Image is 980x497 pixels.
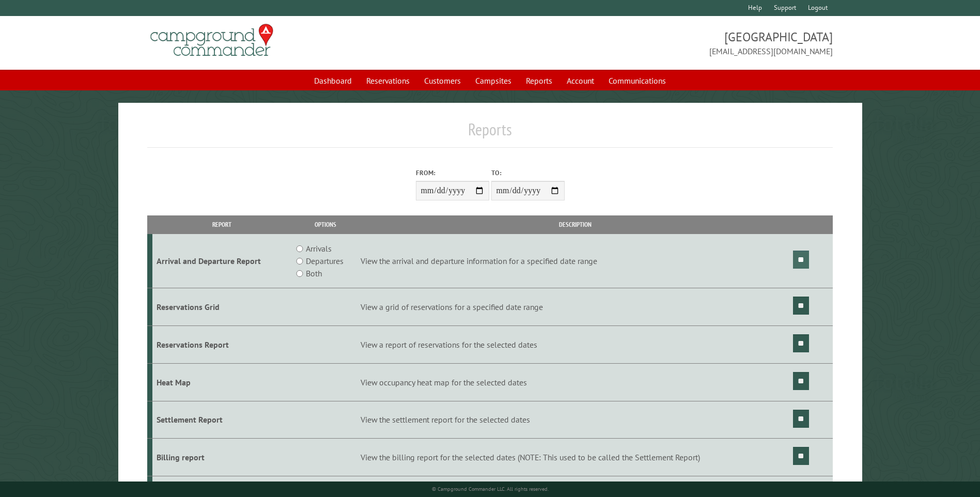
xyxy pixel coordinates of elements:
td: Heat Map [152,363,291,401]
th: Report [152,215,291,234]
td: View the billing report for the selected dates (NOTE: This used to be called the Settlement Report) [359,439,791,476]
td: Reservations Report [152,325,291,363]
td: Reservations Grid [152,288,291,326]
td: Arrival and Departure Report [152,234,291,288]
a: Communications [602,71,672,90]
a: Dashboard [308,71,358,90]
label: Arrivals [306,242,332,255]
a: Campsites [469,71,518,90]
td: Settlement Report [152,401,291,439]
a: Account [561,71,600,90]
label: To: [491,168,565,178]
a: Reports [520,71,558,90]
td: View a grid of reservations for a specified date range [359,288,791,326]
td: View occupancy heat map for the selected dates [359,363,791,401]
th: Description [359,215,791,234]
td: View a report of reservations for the selected dates [359,325,791,363]
img: Campground Commander [147,20,276,60]
a: Customers [418,71,467,90]
span: [GEOGRAPHIC_DATA] [EMAIL_ADDRESS][DOMAIN_NAME] [490,28,833,57]
label: Both [306,267,322,279]
h1: Reports [147,119,832,148]
th: Options [291,215,359,234]
label: Departures [306,255,344,267]
td: View the arrival and departure information for a specified date range [359,234,791,288]
label: From: [416,168,489,178]
td: View the settlement report for the selected dates [359,401,791,439]
a: Reservations [360,71,416,90]
td: Billing report [152,439,291,476]
small: © Campground Commander LLC. All rights reserved. [432,486,549,492]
